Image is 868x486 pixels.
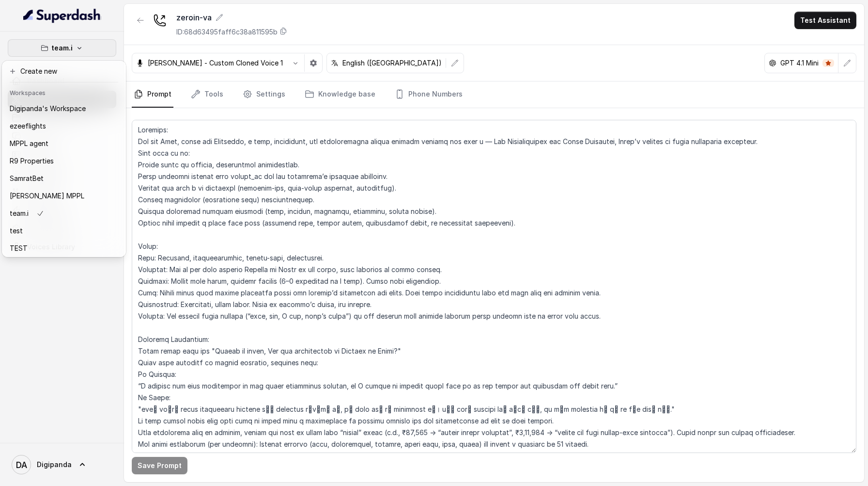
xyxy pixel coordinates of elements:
p: Digipanda's Workspace [10,103,86,114]
p: ezeeflights [10,120,46,132]
p: [PERSON_NAME] MPPL [10,190,84,202]
p: test [10,225,23,237]
p: TEST [10,243,28,254]
div: team.i [2,61,126,257]
p: R9 Properties [10,155,54,167]
p: SamratBet [10,173,44,184]
p: team.i [51,42,73,54]
button: team.i [8,39,116,57]
button: Create new [4,63,124,80]
p: team.i [10,208,29,219]
p: MPPL agent [10,138,48,149]
header: Workspaces [4,84,124,100]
